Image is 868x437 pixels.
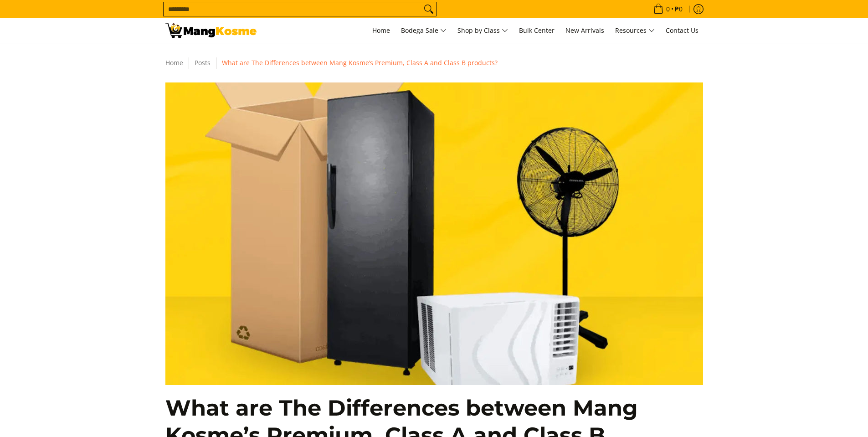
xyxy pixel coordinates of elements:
img: Mang Kosme&#39;s Premium, Class A, &amp; Class B Home Appliances l MK Blog [165,23,257,38]
span: ₱0 [673,6,684,12]
span: New Arrivals [565,26,604,35]
span: Contact Us [666,26,699,35]
span: Bulk Center [519,26,555,35]
nav: Main Menu [266,18,703,43]
span: Bodega Sale [401,25,447,36]
span: What are The Differences between Mang Kosme’s Premium, Class A and Class B products? [222,58,498,67]
button: Search [421,2,436,16]
img: class a-class b-blog-featured-image [165,82,703,385]
a: Home [165,58,183,67]
a: New Arrivals [561,18,609,43]
a: Resources [611,18,659,43]
a: Contact Us [661,18,703,43]
a: Home [368,18,395,43]
span: Home [372,26,390,35]
a: Posts [195,58,211,67]
a: Bodega Sale [396,18,451,43]
span: • [651,4,685,14]
a: Shop by Class [453,18,513,43]
span: 0 [665,6,671,12]
a: Bulk Center [514,18,559,43]
span: Shop by Class [457,25,508,36]
nav: Breadcrumbs [161,57,708,69]
span: Resources [615,25,655,36]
